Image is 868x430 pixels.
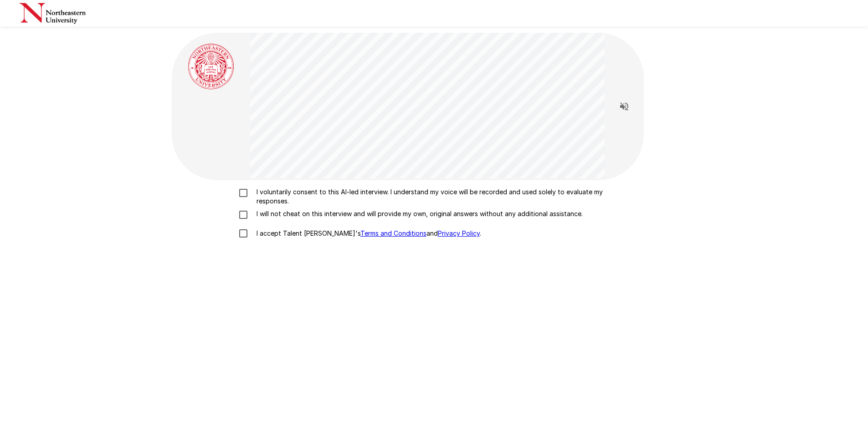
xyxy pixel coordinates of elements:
[253,209,583,218] p: I will not cheat on this interview and will provide my own, original answers without any addition...
[615,97,633,116] button: Read questions aloud
[188,44,234,89] img: northeastern_avatar3.png
[253,187,635,206] p: I voluntarily consent to this AI-led interview. I understand my voice will be recorded and used s...
[253,229,481,238] p: I accept Talent [PERSON_NAME]'s and .
[360,229,426,237] a: Terms and Conditions
[438,229,480,237] a: Privacy Policy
